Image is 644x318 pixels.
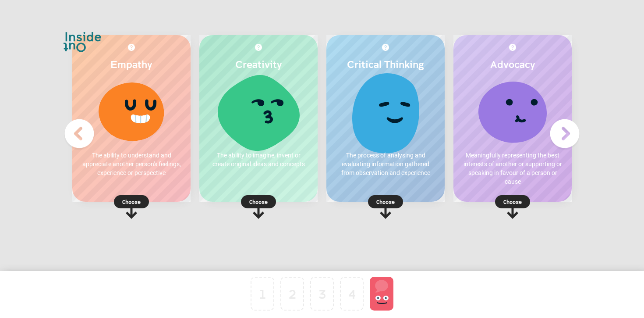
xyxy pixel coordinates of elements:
[462,151,563,186] p: Meaningfully representing the best interests of another or supporting or speaking in favour of a ...
[547,116,582,151] img: Next
[509,44,516,51] img: More about Advocacy
[128,44,135,51] img: More about Empathy
[462,58,563,70] h2: Advocacy
[62,116,97,151] img: Previous
[81,58,182,70] h2: Empathy
[382,44,389,51] img: More about Critical Thinking
[255,44,262,51] img: More about Creativity
[335,58,436,70] h2: Critical Thinking
[326,197,445,206] p: Choose
[81,151,182,177] p: The ability to understand and appreciate another person's feelings, experience or perspective
[335,151,436,177] p: The process of analysing and evaluating information gathered from observation and experience
[72,197,191,206] p: Choose
[199,197,318,206] p: Choose
[208,58,309,70] h2: Creativity
[453,197,572,206] p: Choose
[208,151,309,168] p: The ability to imagine, invent or create original ideas and concepts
